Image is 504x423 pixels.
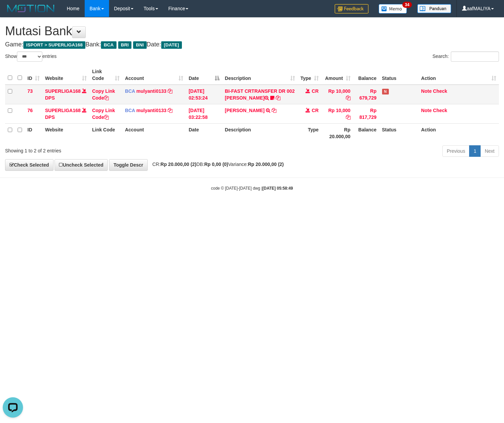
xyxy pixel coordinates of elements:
[186,123,222,143] th: Date
[421,108,432,113] a: Note
[133,41,146,49] span: BNI
[89,123,122,143] th: Link Code
[23,41,85,49] span: ISPORT > SUPERLIGA168
[5,145,205,154] div: Showing 1 to 2 of 2 entries
[248,162,284,167] strong: Rp 20.000,00 (2)
[402,2,412,8] span: 34
[451,51,499,62] input: Search:
[45,108,81,113] a: SUPERLIGA168
[45,88,81,94] a: SUPERLIGA168
[136,108,167,113] a: mulyanti0133
[168,108,172,113] a: Copy mulyanti0133 to clipboard
[25,65,42,85] th: ID: activate to sort column ascending
[379,4,407,14] img: Button%20Memo.svg
[442,145,469,157] a: Previous
[3,3,23,23] button: Open LiveChat chat widget
[168,88,172,94] a: Copy mulyanti0133 to clipboard
[353,85,379,104] td: Rp 679,729
[346,114,351,120] a: Copy Rp 10,000 to clipboard
[125,108,135,113] span: BCA
[186,85,222,104] td: [DATE] 02:53:24
[204,162,228,167] strong: Rp 0,00 (0)
[298,65,321,85] th: Type: activate to sort column ascending
[272,108,276,113] a: Copy DEWI PITRI NINGSIH to clipboard
[335,4,369,14] img: Feedback.jpg
[5,41,499,48] h4: Game: Bank: Date:
[25,123,42,143] th: ID
[5,159,54,171] a: Check Selected
[222,85,298,104] td: BI-FAST CRTRANSFER DR 002 [PERSON_NAME]
[298,123,321,143] th: Type
[418,65,499,85] th: Action: activate to sort column ascending
[122,123,186,143] th: Account
[433,108,447,113] a: Check
[418,123,499,143] th: Action
[5,51,57,62] label: Show entries
[186,104,222,123] td: [DATE] 03:22:58
[42,123,89,143] th: Website
[5,3,57,14] img: MOTION_logo.png
[161,41,182,49] span: [DATE]
[353,104,379,123] td: Rp 817,729
[382,89,389,94] span: Has Note
[433,51,499,62] label: Search:
[262,186,293,191] strong: [DATE] 05:58:49
[122,65,186,85] th: Account: activate to sort column ascending
[92,88,115,101] a: Copy Link Code
[353,123,379,143] th: Balance
[321,123,353,143] th: Rp 20.000,00
[433,88,447,94] a: Check
[480,145,499,157] a: Next
[161,162,196,167] strong: Rp 20.000,00 (2)
[222,123,298,143] th: Description
[125,88,135,94] span: BCA
[222,65,298,85] th: Description: activate to sort column ascending
[353,65,379,85] th: Balance
[149,162,284,167] span: CR: DB: Variance:
[276,95,280,101] a: Copy BI-FAST CRTRANSFER DR 002 MUHAMAD MADROJI to clipboard
[27,88,33,94] span: 73
[211,186,293,191] small: code © [DATE]-[DATE] dwg |
[17,51,42,62] select: Showentries
[5,24,499,38] h1: Mutasi Bank
[421,88,432,94] a: Note
[469,145,481,157] a: 1
[92,108,115,120] a: Copy Link Code
[89,65,122,85] th: Link Code: activate to sort column ascending
[42,65,89,85] th: Website: activate to sort column ascending
[136,88,167,94] a: mulyanti0133
[346,95,351,101] a: Copy Rp 10,000 to clipboard
[109,159,148,171] a: Toggle Descr
[321,104,353,123] td: Rp 10,000
[312,108,318,113] span: CR
[55,159,108,171] a: Uncheck Selected
[118,41,131,49] span: BRI
[379,65,419,85] th: Status
[225,108,265,113] a: [PERSON_NAME]
[379,123,419,143] th: Status
[321,85,353,104] td: Rp 10,000
[321,65,353,85] th: Amount: activate to sort column ascending
[42,104,89,123] td: DPS
[417,4,451,13] img: panduan.png
[27,108,33,113] span: 76
[312,88,318,94] span: CR
[42,85,89,104] td: DPS
[186,65,222,85] th: Date: activate to sort column descending
[101,41,116,49] span: BCA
